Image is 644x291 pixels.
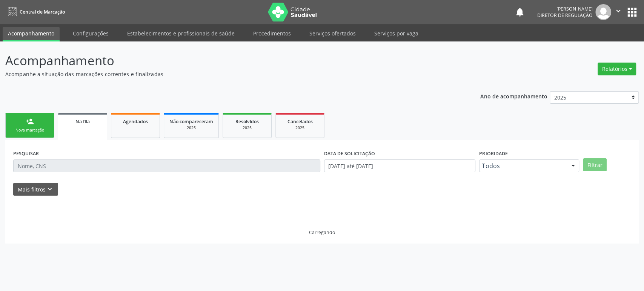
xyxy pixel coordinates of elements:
label: PESQUISAR [13,148,39,159]
div: 2025 [281,125,319,131]
i: keyboard_arrow_down [46,185,54,193]
label: Prioridade [479,148,507,159]
p: Acompanhe a situação das marcações correntes e finalizadas [5,70,449,78]
button: apps [626,6,639,19]
input: Selecione um intervalo [324,159,476,172]
span: Cancelados [287,118,313,125]
div: [PERSON_NAME] [537,6,593,12]
span: Não compareceram [169,118,213,125]
a: Configurações [68,27,114,40]
button: Relatórios [598,63,636,75]
a: Acompanhamento [3,27,60,41]
a: Serviços por vaga [369,27,424,40]
a: Procedimentos [248,27,296,40]
p: Acompanhamento [5,51,449,70]
img: img [595,4,611,20]
span: Todos [482,162,563,170]
a: Central de Marcação [5,6,65,18]
p: Ano de acompanhamento [480,91,547,101]
span: Resolvidos [235,118,259,125]
button:  [611,4,626,20]
div: 2025 [228,125,266,131]
div: 2025 [169,125,213,131]
div: person_add [26,117,34,126]
a: Estabelecimentos e profissionais de saúde [122,27,240,40]
button: Mais filtroskeyboard_arrow_down [13,183,58,196]
a: Serviços ofertados [304,27,361,40]
div: Carregando [309,229,335,236]
div: Nova marcação [11,127,49,133]
span: Na fila [75,118,90,125]
i:  [614,7,622,15]
span: Diretor de regulação [537,12,593,18]
span: Central de Marcação [20,9,65,15]
button: notifications [515,7,525,17]
label: DATA DE SOLICITAÇÃO [324,148,375,159]
input: Nome, CNS [13,159,320,172]
span: Agendados [123,118,148,125]
button: Filtrar [583,158,607,171]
